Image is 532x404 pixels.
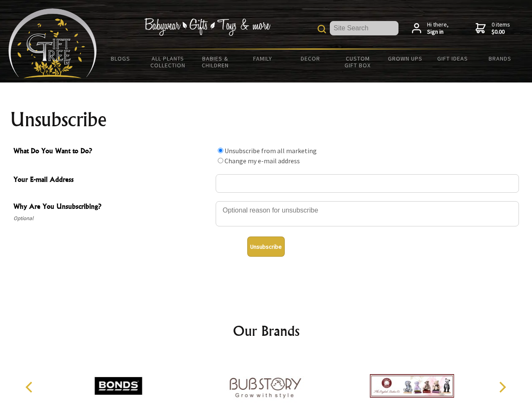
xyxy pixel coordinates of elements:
[381,50,429,67] a: Grown Ups
[17,321,516,341] h2: Our Brands
[330,21,398,35] input: Site Search
[218,158,223,163] input: What Do You Want to Do?
[492,28,510,36] strong: $0.00
[318,25,326,33] img: product search
[476,50,524,67] a: Brands
[13,146,211,158] span: What Do You Want to Do?
[225,157,300,165] label: Change my e-mail address
[10,109,522,130] h1: Unsubscribe
[13,201,211,213] span: Why Are You Unsubscribing?
[427,21,449,36] span: Hi there,
[13,213,211,223] span: Optional
[218,148,223,153] input: What Do You Want to Do?
[144,18,270,36] img: Babywear - Gifts - Toys & more
[216,174,519,193] input: Your E-mail Address
[476,21,510,36] a: 0 items$0.00
[427,28,449,36] strong: Sign in
[21,378,40,396] button: Previous
[334,50,382,74] a: Custom Gift Box
[13,174,211,186] span: Your E-mail Address
[144,50,192,74] a: All Plants Collection
[225,146,317,155] label: Unsubscribe from all marketing
[247,237,285,257] button: Unsubscribe
[192,50,239,74] a: Babies & Children
[493,378,511,396] button: Next
[286,50,334,67] a: Decor
[492,21,510,36] span: 0 items
[412,21,449,36] a: Hi there,Sign in
[8,8,97,78] img: Babyware - Gifts - Toys and more...
[216,201,519,226] textarea: Why Are You Unsubscribing?
[429,50,476,67] a: Gift Ideas
[97,50,144,67] a: BLOGS
[239,50,287,67] a: Family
